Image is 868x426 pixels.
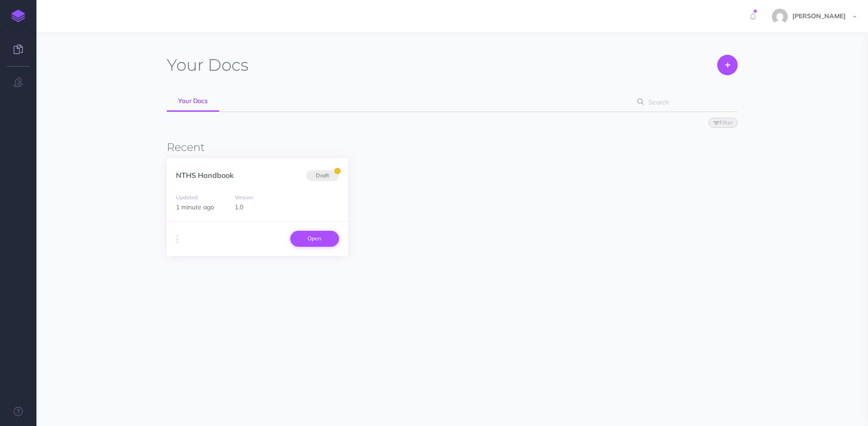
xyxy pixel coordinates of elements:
span: 1 minute ago [176,203,214,211]
button: Filter [709,118,738,128]
img: e15ca27c081d2886606c458bc858b488.jpg [772,9,788,25]
small: Updated: [176,194,199,201]
input: Search [646,94,724,110]
h1: Docs [167,55,248,75]
a: Open [290,231,339,246]
span: Your Docs [178,97,208,105]
span: Your [167,55,204,75]
img: logo-mark.svg [11,10,25,22]
span: 1.0 [235,203,243,211]
small: Version: [235,194,254,201]
a: NTHS Handbook [176,171,234,180]
i: More actions [176,233,179,246]
h3: Recent [167,141,738,153]
span: [PERSON_NAME] [788,12,850,20]
a: Your Docs [167,91,219,112]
